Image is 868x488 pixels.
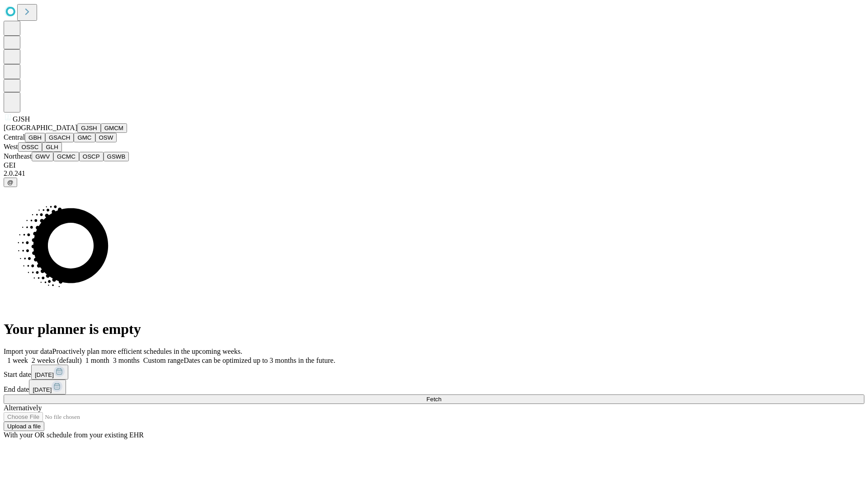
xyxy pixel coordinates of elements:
[4,124,77,131] span: [GEOGRAPHIC_DATA]
[4,152,32,160] span: Northeast
[4,394,864,404] button: Fetch
[184,357,335,364] span: Dates can be optimized up to 3 months in the future.
[4,422,44,431] button: Upload a file
[4,169,864,178] div: 2.0.241
[4,161,864,169] div: GEI
[45,133,74,142] button: GSACH
[35,371,54,378] span: [DATE]
[4,431,144,439] span: With your OR schedule from your existing EHR
[77,123,101,133] button: GJSH
[7,357,28,364] span: 1 week
[29,380,66,394] button: [DATE]
[113,357,140,364] span: 3 months
[4,133,25,141] span: Central
[18,142,42,152] button: OSSC
[4,347,52,355] span: Import your data
[85,357,109,364] span: 1 month
[52,347,242,355] span: Proactively plan more efficient schedules in the upcoming weeks.
[143,357,184,364] span: Custom range
[4,321,864,338] h1: Your planner is empty
[104,152,129,161] button: GSWB
[4,143,18,150] span: West
[95,133,117,142] button: OSW
[32,152,53,161] button: GWV
[101,123,127,133] button: GMCM
[33,386,52,393] span: [DATE]
[4,404,42,412] span: Alternatively
[32,357,82,364] span: 2 weeks (default)
[4,178,17,187] button: @
[13,115,30,123] span: GJSH
[7,179,14,186] span: @
[42,142,61,152] button: GLH
[4,380,864,394] div: End date
[4,365,864,380] div: Start date
[426,396,441,403] span: Fetch
[74,133,95,142] button: GMC
[79,152,104,161] button: OSCP
[31,365,68,380] button: [DATE]
[53,152,79,161] button: GCMC
[25,133,45,142] button: GBH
